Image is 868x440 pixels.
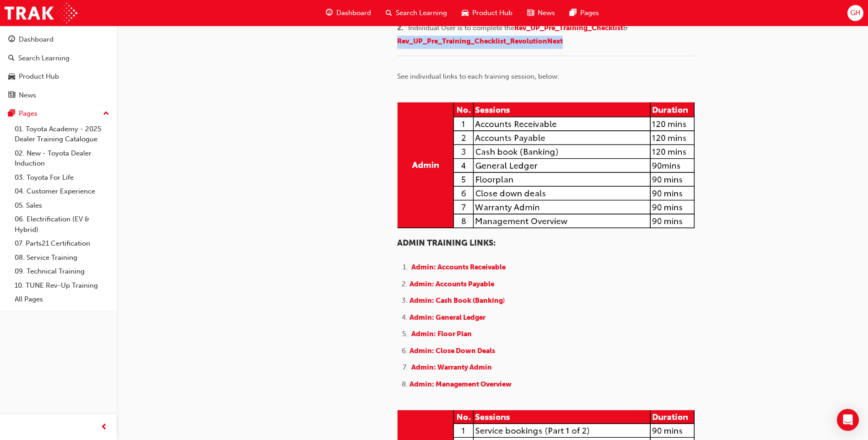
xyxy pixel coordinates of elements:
span: GH [850,8,860,18]
span: guage-icon [8,36,15,44]
span: News [538,8,555,18]
a: Rev_UP_Pre_Training_Checklist [514,24,623,32]
span: Individual User is to complete the [408,24,514,32]
span: car-icon [462,7,469,19]
a: Dashboard [4,31,113,48]
a: Admin: Management Overview [410,380,512,388]
a: 08. Service Training [11,251,113,265]
a: Admin: General Ledger [410,313,485,322]
a: Admin: Floor Plan [411,330,472,338]
a: Product Hub [4,68,113,85]
a: 02. New - Toyota Dealer Induction [11,146,113,171]
span: Product Hub [472,8,512,18]
div: Product Hub [19,71,59,82]
div: Open Intercom Messenger [837,409,859,431]
a: 05. Sales [11,199,113,213]
span: news-icon [8,91,15,100]
a: 09. Technical Training [11,264,113,279]
button: GH [847,5,863,21]
span: up-icon [103,108,109,120]
a: 01. Toyota Academy - 2025 Dealer Training Catalogue [11,122,113,146]
a: news-iconNews [520,4,562,22]
span: ADMIN TRAINING LINKS: [397,238,496,248]
span: ) [503,296,505,305]
span: & [623,24,628,32]
div: Dashboard [19,34,54,45]
span: pages-icon [570,7,577,19]
span: prev-icon [101,422,108,433]
span: car-icon [8,73,15,81]
button: Pages [4,105,113,122]
a: search-iconSearch Learning [378,4,454,22]
span: Dashboard [336,8,371,18]
a: News [4,87,113,104]
span: news-icon [527,7,534,19]
a: All Pages [11,292,113,306]
a: guage-iconDashboard [318,4,378,22]
span: Search Learning [396,8,447,18]
a: 03. Toyota For Life [11,171,113,185]
span: 2. ​ [397,24,408,32]
a: Search Learning [4,50,113,67]
a: Admin: Warranty Admin [411,363,492,371]
img: Trak [5,3,77,23]
a: 07. Parts21 Certification [11,236,113,251]
span: Admin: Cash Book (Banking [410,296,503,305]
span: search-icon [386,7,392,19]
button: DashboardSearch LearningProduct HubNews [4,29,113,105]
a: Rev_UP_Pre_Training_Checklist_RevolutionNext [397,37,563,45]
a: 06. Electrification (EV & Hybrid) [11,212,113,236]
div: Search Learning [18,53,70,64]
a: Admin: Close Down Deals [410,347,495,355]
a: 04. Customer Experience [11,184,113,199]
span: pages-icon [8,110,15,118]
a: pages-iconPages [562,4,606,22]
a: Admin: Accounts Receivable [411,263,506,271]
a: 10. TUNE Rev-Up Training [11,279,113,293]
span: Pages [580,8,599,18]
span: See individual links to each training session, below: [397,72,559,80]
div: News [19,90,36,101]
span: guage-icon [326,7,333,19]
span: search-icon [8,54,15,63]
a: car-iconProduct Hub [454,4,520,22]
a: Admin: Accounts Payable [410,280,494,288]
a: Admin: Cash Book (Banking) [410,296,505,305]
div: Pages [19,108,38,119]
